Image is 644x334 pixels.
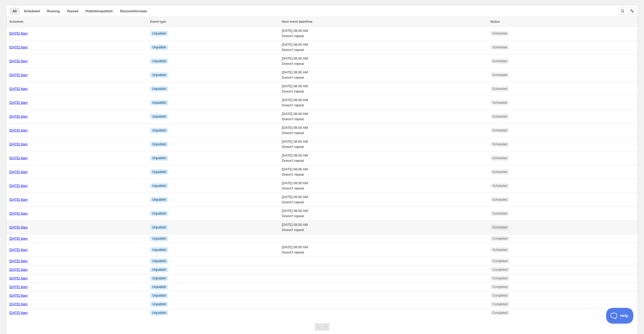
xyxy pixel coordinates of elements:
span: Unpublish [152,237,166,241]
span: Scheduled [492,45,507,49]
span: Unpublish [152,293,166,298]
td: [DATE] 08:00 AM Doesn't repeat [280,110,489,124]
span: Scheduled [492,211,507,216]
iframe: Toggle Customer Support [606,308,634,324]
span: Scheduled [492,170,507,174]
span: Scheduled [24,9,40,13]
a: [DATE] 8am [9,31,28,35]
span: Unpublish [152,225,166,229]
a: [DATE] 8am [9,311,28,315]
td: [DATE] 08:00 AM Doesn't repeat [280,165,489,179]
span: Status [490,20,500,24]
a: [DATE] 8am [9,237,28,240]
span: Scheduled [492,101,507,105]
span: Scheduled [492,87,507,91]
span: All [13,9,16,13]
a: [DATE] 8am [9,87,28,91]
td: [DATE] 08:00 AM Doesn't repeat [280,54,489,68]
a: [DATE] 8am [9,211,28,215]
td: [DATE] 08:00 AM Doesn't repeat [280,27,489,41]
span: Scheduled [492,59,507,63]
button: Search and filter results [619,7,626,15]
span: Unpublish [152,170,166,174]
span: Running [47,9,60,13]
a: [DATE] 8am [9,276,28,280]
nav: Pagination [315,323,329,331]
a: [DATE] 8am [9,114,28,118]
a: [DATE] 8am [9,268,28,272]
td: [DATE] 08:00 AM Doesn't repeat [280,243,489,257]
span: Completed [492,268,508,272]
span: Scheduled [492,128,507,133]
span: Scheduled [492,225,507,229]
span: Unpublish [152,156,166,160]
span: Unpublish [152,198,166,202]
td: [DATE] 08:00 AM Doesn't repeat [280,193,489,207]
span: Publish/unpublish [85,9,113,13]
span: Scheduled [492,198,507,202]
span: Discount/increase [120,9,147,13]
span: Scheduled [492,31,507,36]
span: Unpublish [152,211,166,216]
a: [DATE] 8am [9,293,28,297]
span: Unpublish [152,114,166,119]
a: [DATE] 8am [9,259,28,263]
span: Unpublish [152,73,166,77]
td: [DATE] 08:00 AM Doesn't repeat [280,151,489,165]
span: Completed [492,237,508,241]
a: [DATE] 8am [9,184,28,188]
td: [DATE] 08:00 AM Doesn't repeat [280,96,489,110]
span: Unpublish [152,248,166,252]
a: [DATE] 8am [9,156,28,160]
td: [DATE] 08:00 AM Doesn't repeat [280,221,489,234]
span: Completed [492,276,508,280]
span: Paused [67,9,78,13]
button: Sort the results [628,7,636,15]
span: Unpublish [152,31,166,36]
a: [DATE] 8am [9,59,28,63]
span: Completed [492,259,508,263]
span: Unpublish [152,128,166,133]
a: [DATE] 8am [9,285,28,289]
span: Unpublish [152,59,166,63]
span: Unpublish [152,101,166,105]
a: [DATE] 8am [9,248,28,252]
span: Unpublish [152,259,166,263]
span: Schedule [9,20,23,24]
td: [DATE] 08:00 AM Doesn't repeat [280,179,489,193]
span: Scheduled [492,156,507,160]
a: [DATE] 8am [9,302,28,306]
td: [DATE] 08:00 AM Doesn't repeat [280,124,489,137]
td: [DATE] 08:00 AM Doesn't repeat [280,41,489,54]
span: Unpublish [152,87,166,91]
a: [DATE] 8am [9,142,28,146]
span: Scheduled [492,248,507,252]
td: [DATE] 08:00 AM Doesn't repeat [280,82,489,96]
a: [DATE] 8am [9,198,28,201]
a: [DATE] 8am [9,101,28,105]
span: Unpublish [152,276,166,280]
span: Unpublish [152,302,166,306]
span: Completed [492,293,508,298]
a: [DATE] 8am [9,225,28,229]
span: Scheduled [492,142,507,146]
td: [DATE] 08:00 AM Doesn't repeat [280,68,489,82]
span: Next event date/time [282,20,312,24]
span: Completed [492,302,508,306]
a: [DATE] 8am [9,128,28,132]
span: Unpublish [152,184,166,188]
span: Event type [150,20,166,24]
span: Completed [492,311,508,315]
span: Scheduled [492,184,507,188]
td: [DATE] 08:00 AM Doesn't repeat [280,137,489,151]
span: Unpublish [152,285,166,289]
span: Unpublish [152,45,166,49]
a: [DATE] 8am [9,73,28,77]
span: Unpublish [152,311,166,315]
td: [DATE] 08:00 AM Doesn't repeat [280,207,489,221]
a: [DATE] 8am [9,45,28,49]
a: [DATE] 8am [9,170,28,174]
span: Unpublish [152,268,166,272]
span: Completed [492,285,508,289]
span: Scheduled [492,114,507,119]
